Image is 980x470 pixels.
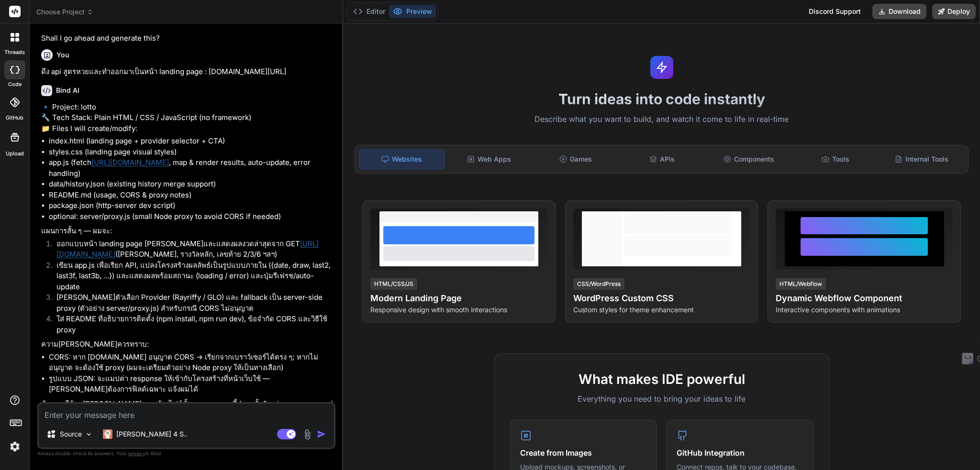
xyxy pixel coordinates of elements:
h6: You [56,50,69,60]
div: Keywords by Traffic [106,56,161,63]
h1: Turn ideas into code instantly [349,90,974,108]
label: code [8,80,22,88]
div: Internal Tools [880,149,964,169]
li: [PERSON_NAME]ตัวเลือก Provider (Rayriffy / GLO) และ fallback เป็น server-side proxy (ตัวอย่าง ser... [49,292,334,314]
img: Pick Models [85,430,93,438]
label: threads [4,48,25,56]
label: GitHub [6,114,23,122]
li: styles.css (landing page visual styles) [49,147,334,158]
p: ความ[PERSON_NAME]ควรทราบ: [41,339,334,350]
div: Web Apps [446,149,531,169]
div: Websites [359,149,445,169]
p: 🔹 Project: lotto 🔧 Tech Stack: Plain HTML / CSS / JavaScript (no framework) 📁 Files I will create... [41,102,334,134]
h4: WordPress Custom CSS [573,292,750,305]
div: APIs [620,149,704,169]
p: Source [60,429,82,439]
h4: GitHub Integration [677,447,803,459]
img: tab_domain_overview_orange.svg [26,55,33,63]
p: แผนการสั้น ๆ — ผมจะ: [41,226,334,237]
img: Claude 4 Sonnet [103,429,112,439]
div: Domain Overview [36,56,86,63]
img: attachment [302,429,313,440]
li: package.json (http-server dev script) [49,200,334,211]
li: index.html (landing page + provider selector + CTA) [49,136,334,147]
img: icon [317,429,326,439]
p: ต้องการให้ผม[PERSON_NAME]การสร้างไฟล์และโค้ดตามแผนนี้ให้เลยไหม? Shall I go ahead and generate this? [41,22,334,44]
button: Preview [389,5,436,18]
div: Games [533,149,618,169]
p: Responsive design with smooth interactions [370,305,547,315]
li: CORS: หาก [DOMAIN_NAME] อนุญาต CORS → เรียกจากเบราว์เซอร์ได้ตรง ๆ; หากไม่อนุญาต จะต้องใช้ proxy (... [49,352,334,373]
p: Always double-check its answers. Your in Bind [37,449,335,458]
p: ดึง api สูตรหวยและทำออกมาเป็นหน้า landing page : [DOMAIN_NAME][URL] [41,66,334,77]
p: Custom styles for theme enhancement [573,305,750,315]
h4: Dynamic Webflow Component [776,292,953,305]
div: CSS/WordPress [573,278,624,290]
div: HTML/Webflow [776,278,826,290]
li: เขียน app.js เพื่อเรียก API, แปลงโครงสร้างผลลัพธ์เป็นรูปแบบภายใน ({date, draw, last2, last3f, las... [49,260,334,293]
label: Upload [6,150,24,158]
p: Describe what you want to build, and watch it come to life in real-time [349,113,974,126]
img: website_grey.svg [15,25,23,33]
div: v 4.0.25 [27,15,47,23]
li: ใส่ README ที่อธิบายการติดตั้ง (npm install, npm run dev), ข้อจำกัด CORS และวิธีใช้ proxy [49,314,334,335]
span: privacy [128,450,145,456]
div: Discord Support [803,4,867,19]
img: logo_orange.svg [15,15,23,23]
p: ต้องการให้ผม[PERSON_NAME]การสร้างไฟล์ทั้งหมดตามแผนนี้ (รวมทั้งตัวอย่าง server proxy) ให้เลยไหม? S... [41,399,334,420]
img: tab_keywords_by_traffic_grey.svg [95,55,103,63]
li: optional: server/proxy.js (small Node proxy to avoid CORS if needed) [49,211,334,222]
button: Download [872,4,926,19]
li: README.md (usage, CORS & proxy notes) [49,190,334,201]
p: [PERSON_NAME] 4 S.. [116,429,188,439]
h6: Bind AI [56,86,79,95]
h2: What makes IDE powerful [510,369,813,389]
li: รูปแบบ JSON: จะแมปค่า response ให้เข้ากับโครงสร้างที่หน้าเว็บใช้ — [PERSON_NAME]ต้องการฟิลด์เฉพาะ... [49,373,334,395]
p: Interactive components with animations [776,305,953,315]
button: Editor [349,5,389,18]
img: settings [7,438,23,455]
a: [URL][DOMAIN_NAME] [91,158,169,167]
button: Deploy [932,4,976,19]
div: HTML/CSS/JS [370,278,417,290]
span: Choose Project [36,7,93,17]
div: Components [706,149,791,169]
h4: Modern Landing Page [370,292,547,305]
p: Everything you need to bring your ideas to life [510,393,813,404]
div: Domain: [DOMAIN_NAME] [25,25,105,33]
li: ออกแบบหน้า landing page [PERSON_NAME]และแสดงผลงวดล่าสุดจาก GET ([PERSON_NAME], รางวัลหลัก, เลขท้า... [49,239,334,260]
h4: Create from Images [520,447,647,459]
li: app.js (fetch , map & render results, auto-update, error handling) [49,157,334,179]
li: data/history.json (existing history merge support) [49,179,334,190]
div: Tools [793,149,878,169]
